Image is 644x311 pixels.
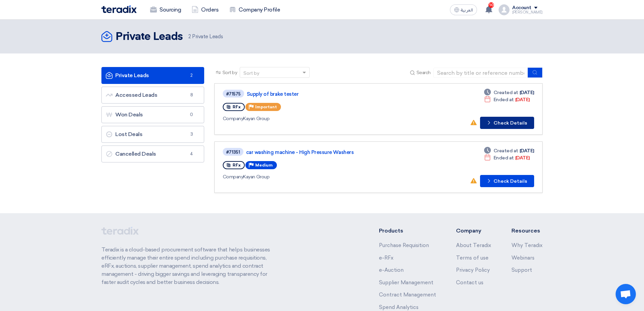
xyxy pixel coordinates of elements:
a: Contact us [456,280,483,286]
a: Orders [186,2,224,17]
a: Won Deals0 [101,106,204,123]
span: RFx [233,163,241,168]
button: العربية [450,4,477,15]
div: Kayan Group [223,115,417,122]
a: Spend Analytics [379,304,419,310]
span: Company [223,116,243,121]
span: 2 [188,72,196,79]
li: Company [456,227,491,235]
div: #71351 [226,150,240,154]
a: Purchase Requisition [379,242,429,248]
button: Check Details [480,117,534,129]
span: Search [416,69,431,76]
span: Company [223,174,243,180]
a: Accessed Leads8 [101,87,204,104]
a: Webinars [511,255,534,261]
img: Teradix logo [101,5,137,13]
span: العربية [461,8,473,13]
div: [DATE] [484,89,534,96]
span: Created at [494,89,518,96]
span: Ended at [494,154,514,161]
div: Kayan Group [223,173,416,180]
span: 10 [488,2,494,8]
a: Private Leads2 [101,67,204,84]
a: e-RFx [379,255,393,261]
img: profile_test.png [499,4,509,15]
span: 2 [188,34,191,40]
a: About Teradix [456,242,491,248]
div: Open chat [616,284,636,304]
p: Teradix is a cloud-based procurement software that helps businesses efficiently manage their enti... [101,246,278,286]
a: Supplier Management [379,280,433,286]
a: Support [511,267,532,273]
a: car washing machine - High Pressure Washers [246,149,415,155]
a: Company Profile [224,2,285,17]
span: Important [255,105,277,109]
span: 0 [188,111,196,118]
div: #71575 [226,92,241,96]
a: e-Auction [379,267,404,273]
button: Check Details [480,175,534,187]
span: Medium [255,163,273,168]
div: Account [512,5,531,11]
a: Why Teradix [511,242,543,248]
a: Supply of brake tester [247,91,416,97]
li: Products [379,227,436,235]
div: [PERSON_NAME] [512,10,543,14]
span: 3 [188,131,196,138]
span: Sort by [222,69,237,76]
input: Search by title or reference number [433,68,528,78]
a: Lost Deals3 [101,126,204,143]
li: Resources [511,227,543,235]
a: Terms of use [456,255,488,261]
div: [DATE] [484,147,534,154]
a: Cancelled Deals4 [101,146,204,162]
span: Ended at [494,96,514,103]
div: Sort by [243,70,259,77]
a: Privacy Policy [456,267,490,273]
h2: Private Leads [116,30,183,44]
span: Private Leads [188,33,223,41]
span: 8 [188,92,196,98]
a: Sourcing [145,2,186,17]
span: RFx [233,105,241,109]
div: [DATE] [484,96,530,103]
span: 4 [188,151,196,157]
div: [DATE] [484,154,530,161]
span: Created at [494,147,518,154]
a: Contract Management [379,292,436,298]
